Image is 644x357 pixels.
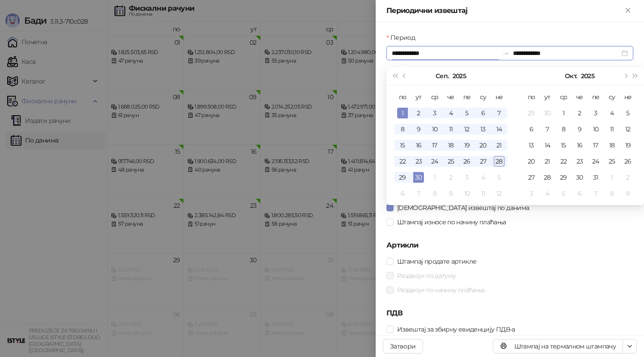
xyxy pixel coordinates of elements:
[411,89,427,105] th: ут
[555,153,572,169] td: 2025-10-22
[623,188,633,199] div: 9
[453,67,466,85] button: Изабери годину
[413,124,424,134] div: 9
[411,153,427,169] td: 2025-09-23
[427,137,443,153] td: 2025-09-17
[394,203,533,213] span: [DEMOGRAPHIC_DATA] извештај по данима
[558,108,569,118] div: 1
[620,105,636,121] td: 2025-10-05
[445,156,456,167] div: 25
[459,185,475,202] td: 2025-10-10
[413,108,424,118] div: 2
[478,172,488,183] div: 4
[494,124,504,134] div: 14
[502,50,509,57] span: to
[427,153,443,169] td: 2025-09-24
[539,153,555,169] td: 2025-10-21
[606,108,617,118] div: 4
[462,156,472,167] div: 26
[555,169,572,185] td: 2025-10-29
[588,121,604,137] td: 2025-10-10
[526,108,537,118] div: 29
[620,89,636,105] th: не
[604,153,620,169] td: 2025-10-25
[572,121,588,137] td: 2025-10-09
[555,105,572,121] td: 2025-10-01
[526,140,537,151] div: 13
[400,67,410,85] button: Претходни месец (PageUp)
[623,124,633,134] div: 12
[620,185,636,202] td: 2025-11-09
[588,169,604,185] td: 2025-10-31
[502,50,509,57] span: swap-right
[606,124,617,134] div: 11
[558,140,569,151] div: 15
[542,156,553,167] div: 21
[397,124,408,134] div: 8
[411,105,427,121] td: 2025-09-02
[558,172,569,183] div: 29
[478,140,488,151] div: 20
[386,240,633,251] h5: Артикли
[475,185,491,202] td: 2025-10-11
[574,172,585,183] div: 30
[590,124,601,134] div: 10
[590,140,601,151] div: 17
[606,140,617,151] div: 18
[383,339,423,353] button: Затвори
[394,271,459,281] span: Раздвоји по датуму
[491,137,507,153] td: 2025-09-21
[462,140,472,151] div: 19
[459,89,475,105] th: пе
[427,185,443,202] td: 2025-10-08
[445,140,456,151] div: 18
[523,89,539,105] th: по
[620,137,636,153] td: 2025-10-19
[394,185,411,202] td: 2025-10-06
[555,185,572,202] td: 2025-11-05
[526,188,537,199] div: 3
[443,169,459,185] td: 2025-10-02
[445,124,456,134] div: 11
[572,89,588,105] th: че
[443,105,459,121] td: 2025-09-04
[539,137,555,153] td: 2025-10-14
[542,172,553,183] div: 28
[558,188,569,199] div: 5
[574,124,585,134] div: 9
[491,121,507,137] td: 2025-09-14
[459,105,475,121] td: 2025-09-05
[558,124,569,134] div: 8
[620,153,636,169] td: 2025-10-26
[491,169,507,185] td: 2025-10-05
[606,156,617,167] div: 25
[394,153,411,169] td: 2025-09-22
[462,124,472,134] div: 12
[581,67,594,85] button: Изабери годину
[588,153,604,169] td: 2025-10-24
[427,169,443,185] td: 2025-10-01
[491,89,507,105] th: не
[443,137,459,153] td: 2025-09-18
[604,169,620,185] td: 2025-11-01
[443,121,459,137] td: 2025-09-11
[493,339,623,353] button: Штампај на термалном штампачу
[620,121,636,137] td: 2025-10-12
[445,188,456,199] div: 9
[523,153,539,169] td: 2025-10-20
[411,185,427,202] td: 2025-10-07
[429,124,440,134] div: 10
[443,153,459,169] td: 2025-09-25
[539,121,555,137] td: 2025-10-07
[394,324,519,334] span: Извештај за збирну евиденцију ПДВ-а
[623,5,633,16] button: Close
[459,153,475,169] td: 2025-09-26
[394,256,480,266] span: Штампај продате артикле
[555,121,572,137] td: 2025-10-08
[397,188,408,199] div: 6
[494,108,504,118] div: 7
[429,140,440,151] div: 17
[523,105,539,121] td: 2025-09-29
[494,172,504,183] div: 5
[413,140,424,151] div: 16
